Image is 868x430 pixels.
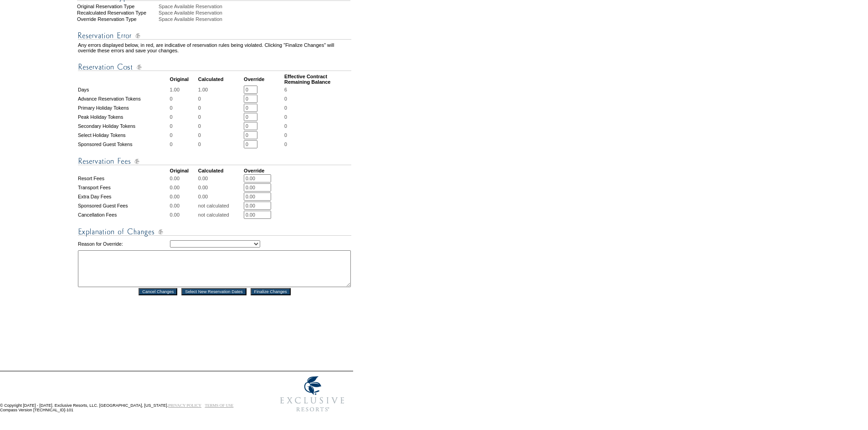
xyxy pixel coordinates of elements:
[170,192,197,201] td: 0.00
[170,168,197,173] td: Original
[198,86,243,94] td: 1.00
[198,131,243,139] td: 0
[78,104,169,112] td: Primary Holiday Tokens
[78,42,351,53] td: Any errors displayed below, in red, are indicative of reservation rules being violated. Clicking ...
[251,288,291,295] input: Finalize Changes
[78,86,169,94] td: Days
[198,183,243,192] td: 0.00
[198,168,243,173] td: Calculated
[78,183,169,192] td: Transport Fees
[198,211,243,219] td: not calculated
[284,105,287,111] span: 0
[78,156,351,167] img: Reservation Fees
[198,192,243,201] td: 0.00
[170,95,197,103] td: 0
[77,4,158,9] div: Original Reservation Type
[78,202,169,210] td: Sponsored Guest Fees
[78,122,169,130] td: Secondary Holiday Tokens
[170,74,197,85] td: Original
[284,142,287,147] span: 0
[170,131,197,139] td: 0
[78,192,169,201] td: Extra Day Fees
[198,202,243,210] td: not calculated
[198,104,243,112] td: 0
[159,4,352,9] div: Space Available Reservation
[284,96,287,101] span: 0
[198,74,243,85] td: Calculated
[198,113,243,121] td: 0
[284,87,287,92] span: 6
[170,174,197,182] td: 0.00
[78,30,351,41] img: Reservation Errors
[78,226,351,238] img: Explanation of Changes
[170,140,197,148] td: 0
[284,74,351,85] td: Effective Contract Remaining Balance
[77,10,158,15] div: Recalculated Reservation Type
[198,174,243,182] td: 0.00
[159,10,352,15] div: Space Available Reservation
[78,95,169,103] td: Advance Reservation Tokens
[78,211,169,219] td: Cancellation Fees
[78,174,169,182] td: Resort Fees
[244,168,283,173] td: Override
[78,131,169,139] td: Select Holiday Tokens
[284,123,287,129] span: 0
[170,122,197,130] td: 0
[170,202,197,210] td: 0.00
[198,140,243,148] td: 0
[284,132,287,138] span: 0
[244,74,283,85] td: Override
[78,113,169,121] td: Peak Holiday Tokens
[77,16,158,22] div: Override Reservation Type
[139,288,177,295] input: Cancel Changes
[198,95,243,103] td: 0
[170,104,197,112] td: 0
[78,61,351,73] img: Reservation Cost
[170,183,197,192] td: 0.00
[78,140,169,148] td: Sponsored Guest Tokens
[272,371,353,417] img: Exclusive Resorts
[198,122,243,130] td: 0
[170,86,197,94] td: 1.00
[284,114,287,120] span: 0
[78,238,169,249] td: Reason for Override:
[159,16,352,22] div: Space Available Reservation
[170,113,197,121] td: 0
[168,403,201,408] a: PRIVACY POLICY
[205,403,234,408] a: TERMS OF USE
[170,211,197,219] td: 0.00
[181,288,247,295] input: Select New Reservation Dates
